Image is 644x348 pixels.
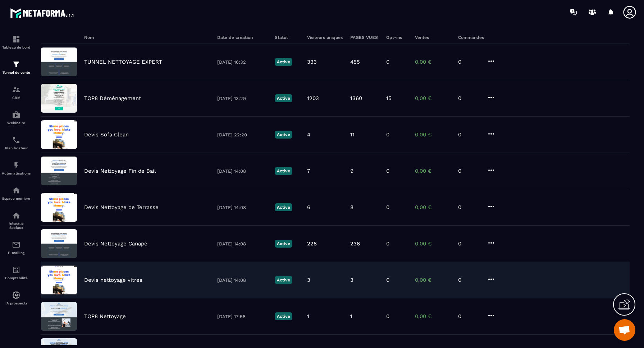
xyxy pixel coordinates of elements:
[415,35,451,40] h6: Ventes
[350,168,353,174] p: 9
[12,266,20,274] img: accountant
[275,167,292,175] p: Active
[12,291,20,299] img: automations
[386,277,389,283] p: 0
[386,131,389,138] p: 0
[41,84,77,113] img: image
[2,71,31,74] p: Tunnel de vente
[2,260,31,285] a: accountantaccountantComptabilité
[217,96,268,101] p: [DATE] 13:29
[2,121,31,125] p: Webinaire
[12,161,20,170] img: automations
[307,240,317,247] p: 228
[217,132,268,137] p: [DATE] 22:20
[2,181,31,206] a: automationsautomationsEspace membre
[12,110,20,119] img: automations
[2,222,31,230] p: Réseaux Sociaux
[2,301,31,305] p: IA prospects
[275,240,292,248] p: Active
[84,59,162,65] p: TUNNEL NETTOYAGE EXPERT
[2,155,31,181] a: automationsautomationsAutomatisations
[275,203,292,211] p: Active
[12,85,20,94] img: formation
[415,313,451,320] p: 0,00 €
[307,95,319,101] p: 1203
[350,131,355,138] p: 11
[84,35,210,40] h6: Nom
[415,131,451,138] p: 0,00 €
[386,313,389,320] p: 0
[386,240,389,247] p: 0
[415,240,451,247] p: 0,00 €
[386,59,389,65] p: 0
[415,95,451,101] p: 0,00 €
[2,30,31,55] a: formationformationTableau de bord
[2,96,31,100] p: CRM
[307,59,317,65] p: 333
[386,204,389,211] p: 0
[84,313,126,320] p: TOP8 Nettoyage
[12,186,20,195] img: automations
[41,229,77,258] img: image
[10,6,75,19] img: logo
[2,251,31,255] p: E-mailing
[458,59,480,65] p: 0
[458,204,480,211] p: 0
[350,277,353,283] p: 3
[275,312,292,320] p: Active
[41,302,77,331] img: image
[217,205,268,210] p: [DATE] 14:08
[458,277,480,283] p: 0
[415,59,451,65] p: 0,00 €
[2,235,31,260] a: emailemailE-mailing
[415,204,451,211] p: 0,00 €
[307,313,309,320] p: 1
[614,319,635,341] a: Ouvrir le chat
[350,313,352,320] p: 1
[350,204,353,211] p: 8
[2,146,31,150] p: Planificateur
[307,131,310,138] p: 4
[275,276,292,284] p: Active
[2,130,31,155] a: schedulerschedulerPlanificateur
[458,35,484,40] h6: Commandes
[12,60,20,69] img: formation
[415,277,451,283] p: 0,00 €
[217,241,268,247] p: [DATE] 14:08
[41,157,77,185] img: image
[41,193,77,222] img: image
[458,131,480,138] p: 0
[2,276,31,280] p: Comptabilité
[12,136,20,144] img: scheduler
[307,204,310,211] p: 6
[84,240,147,247] p: Devis Nettoyage Canapé
[458,168,480,174] p: 0
[350,35,379,40] h6: PAGES VUES
[84,204,159,211] p: Devis Nettoyage de Terrasse
[84,168,156,174] p: Devis Nettoyage Fin de Bail
[41,120,77,149] img: image
[217,59,268,65] p: [DATE] 16:32
[275,35,300,40] h6: Statut
[386,95,392,101] p: 15
[275,58,292,66] p: Active
[415,168,451,174] p: 0,00 €
[307,168,310,174] p: 7
[12,211,20,220] img: social-network
[217,35,268,40] h6: Date de création
[2,206,31,235] a: social-networksocial-networkRéseaux Sociaux
[386,35,408,40] h6: Opt-ins
[84,277,142,283] p: Devis nettoyage vitres
[458,95,480,101] p: 0
[2,45,31,49] p: Tableau de bord
[2,196,31,200] p: Espace membre
[12,35,20,44] img: formation
[307,35,343,40] h6: Visiteurs uniques
[12,240,20,249] img: email
[217,314,268,319] p: [DATE] 17:58
[84,131,129,138] p: Devis Sofa Clean
[458,313,480,320] p: 0
[386,168,389,174] p: 0
[2,105,31,130] a: automationsautomationsWebinaire
[217,277,268,283] p: [DATE] 14:08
